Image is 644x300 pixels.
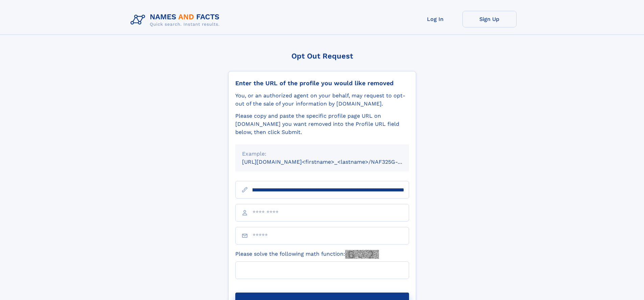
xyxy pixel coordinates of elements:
[242,159,422,165] small: [URL][DOMAIN_NAME]<firstname>_<lastname>/NAF325G-xxxxxxxx
[235,112,409,136] div: Please copy and paste the specific profile page URL on [DOMAIN_NAME] you want removed into the Pr...
[228,52,416,60] div: Opt Out Request
[235,250,379,259] label: Please solve the following math function:
[128,11,225,29] img: Logo Names and Facts
[462,11,517,27] a: Sign Up
[235,79,409,87] div: Enter the URL of the profile you would like removed
[235,92,409,108] div: You, or an authorized agent on your behalf, may request to opt-out of the sale of your informatio...
[408,11,462,27] a: Log In
[242,150,402,158] div: Example:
